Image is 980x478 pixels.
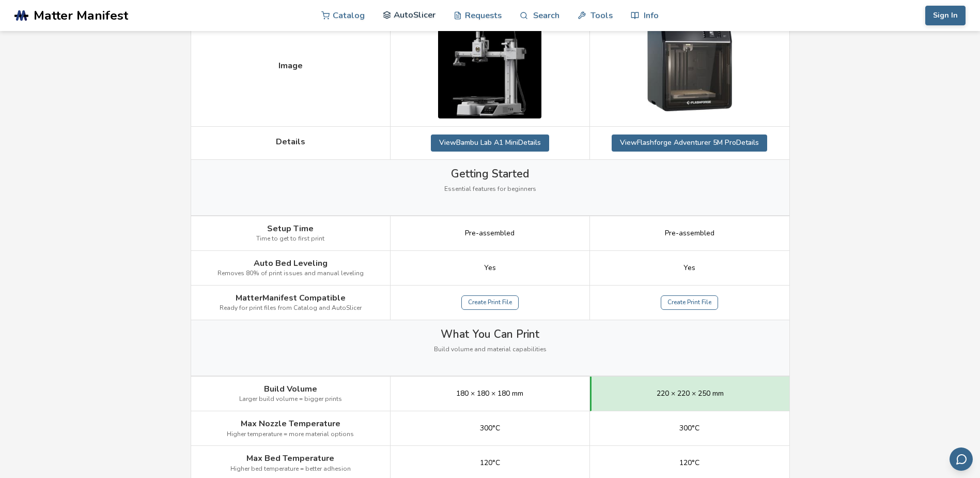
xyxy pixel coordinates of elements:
[480,424,500,432] span: 300°C
[267,224,314,233] span: Setup Time
[256,235,324,243] span: Time to get to first print
[220,305,362,312] span: Ready for print files from Catalog and AutoSlicer
[451,168,529,180] span: Getting Started
[657,390,724,398] span: 220 × 220 × 250 mm
[276,137,305,146] span: Details
[925,6,966,25] button: Sign In
[264,384,317,394] span: Build Volume
[461,295,519,310] a: Create Print File
[950,447,973,471] button: Send feedback via email
[465,229,515,237] span: Pre-assembled
[239,396,342,403] span: Larger build volume = bigger prints
[441,328,539,340] span: What You Can Print
[431,135,549,151] a: ViewBambu Lab A1 MiniDetails
[484,264,496,272] span: Yes
[456,390,523,398] span: 180 × 180 × 180 mm
[679,459,699,467] span: 120°C
[34,8,128,23] span: Matter Manifest
[278,61,303,70] span: Image
[246,454,334,463] span: Max Bed Temperature
[612,135,767,151] a: ViewFlashforge Adventurer 5M ProDetails
[434,346,547,353] span: Build volume and material capabilities
[661,295,718,310] a: Create Print File
[227,431,354,438] span: Higher temperature = more material options
[679,424,699,432] span: 300°C
[444,186,536,193] span: Essential features for beginners
[438,15,541,118] img: Bambu Lab A1 Mini
[638,15,741,118] img: Flashforge Adventurer 5M Pro
[683,264,695,272] span: Yes
[236,293,346,303] span: MatterManifest Compatible
[480,459,500,467] span: 120°C
[230,466,351,473] span: Higher bed temperature = better adhesion
[217,270,364,277] span: Removes 80% of print issues and manual leveling
[665,229,714,237] span: Pre-assembled
[241,419,340,428] span: Max Nozzle Temperature
[254,259,328,268] span: Auto Bed Leveling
